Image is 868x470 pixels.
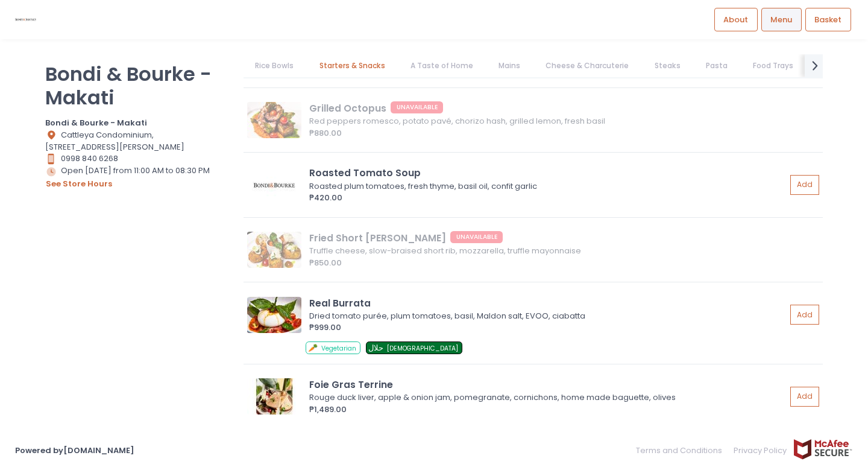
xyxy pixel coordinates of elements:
[790,305,819,325] button: Add
[244,54,306,77] a: Rice Bowls
[309,166,786,180] div: Roasted Tomato Soup
[247,167,301,203] img: Roasted Tomato Soup
[741,54,805,77] a: Food Trays
[790,175,819,195] button: Add
[45,153,228,165] div: 0998 840 6268
[487,54,532,77] a: Mains
[761,8,802,31] a: Menu
[636,439,728,462] a: Terms and Conditions
[309,192,786,204] div: ₱420.00
[714,8,758,31] a: About
[247,378,301,414] img: Foie Gras Terrine
[368,342,383,354] span: حلال
[728,439,793,462] a: Privacy Policy
[398,54,485,77] a: A Taste of Home
[247,297,301,333] img: Real Burrata
[387,344,458,353] span: [DEMOGRAPHIC_DATA]
[45,117,147,129] b: Bondi & Bourke - Makati
[307,54,397,77] a: Starters & Snacks
[45,129,228,153] div: Cattleya Condominium, [STREET_ADDRESS][PERSON_NAME]
[309,392,782,404] div: Rouge duck liver, apple & onion jam, pomegranate, cornichons, home made baguette, olives
[643,54,692,77] a: Steaks
[694,54,739,77] a: Pasta
[309,378,786,392] div: Foie Gras Terrine
[45,165,228,190] div: Open [DATE] from 11:00 AM to 08:30 PM
[308,342,318,354] span: 🥕
[45,62,228,109] p: Bondi & Bourke - Makati
[723,14,748,26] span: About
[793,439,853,460] img: mcafee-secure
[45,177,113,191] button: see store hours
[15,445,134,456] a: Powered by[DOMAIN_NAME]
[770,14,792,26] span: Menu
[309,180,782,192] div: Roasted plum tomatoes, fresh thyme, basil oil, confit garlic
[15,9,36,30] img: logo
[814,14,841,26] span: Basket
[309,296,786,310] div: Real Burrata
[534,54,641,77] a: Cheese & Charcuterie
[790,387,819,407] button: Add
[321,344,356,353] span: Vegetarian
[309,404,786,416] div: ₱1,489.00
[309,322,786,334] div: ₱999.00
[309,310,782,322] div: Dried tomato purée, plum tomatoes, basil, Maldon salt, EVOO, ciabatta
